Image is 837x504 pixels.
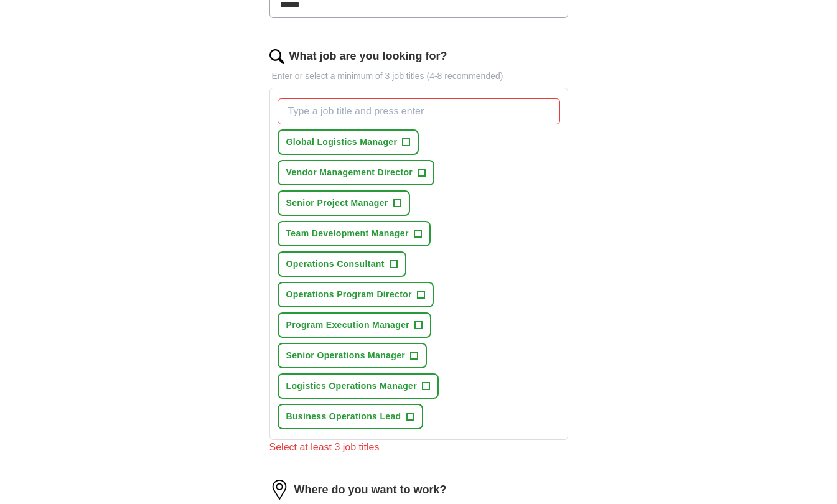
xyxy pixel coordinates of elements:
span: Team Development Manager [286,227,409,240]
p: Enter or select a minimum of 3 job titles (4-8 recommended) [269,70,568,83]
button: Operations Consultant [278,251,406,277]
span: Program Execution Manager [286,319,410,332]
span: Operations Program Director [286,288,412,301]
img: search.png [269,49,284,64]
span: Senior Operations Manager [286,349,406,362]
span: Global Logistics Manager [286,136,398,149]
button: Global Logistics Manager [278,129,419,155]
button: Business Operations Lead [278,404,423,429]
span: Operations Consultant [286,258,385,271]
span: Logistics Operations Manager [286,380,418,393]
div: Select at least 3 job titles [269,440,568,455]
button: Team Development Manager [278,221,431,246]
span: Senior Project Manager [286,197,388,210]
button: Vendor Management Director [278,160,435,185]
span: Vendor Management Director [286,166,413,179]
label: What job are you looking for? [289,48,447,65]
button: Program Execution Manager [278,312,432,338]
label: Where do you want to work? [294,482,447,498]
button: Senior Project Manager [278,190,410,216]
button: Logistics Operations Manager [278,373,439,399]
img: location.png [269,480,289,500]
input: Type a job title and press enter [278,98,560,124]
span: Business Operations Lead [286,410,401,423]
button: Operations Program Director [278,282,434,307]
button: Senior Operations Manager [278,343,428,368]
